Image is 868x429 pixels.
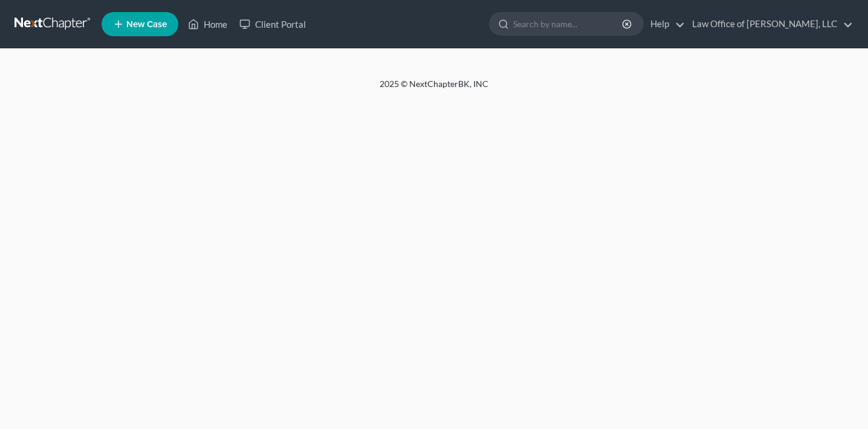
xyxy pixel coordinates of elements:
[233,13,312,35] a: Client Portal
[126,20,167,29] span: New Case
[686,13,853,35] a: Law Office of [PERSON_NAME], LLC
[644,13,685,35] a: Help
[182,13,233,35] a: Home
[89,78,779,100] div: 2025 © NextChapterBK, INC
[513,13,624,35] input: Search by name...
